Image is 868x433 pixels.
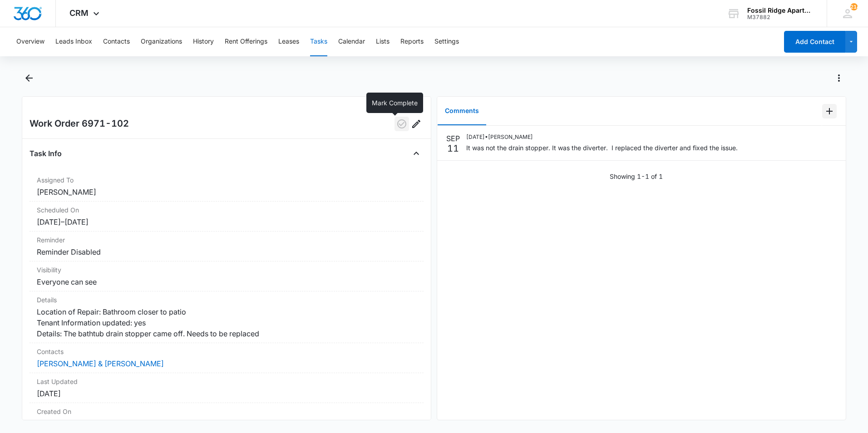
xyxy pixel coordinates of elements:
h4: Task Info [30,148,62,159]
dd: Location of Repair: Bathroom closer to patio Tenant Information updated: yes Details: The bathtub... [37,306,416,339]
span: CRM [69,8,89,18]
div: account id [747,14,814,20]
dt: Scheduled On [37,205,416,215]
div: Mark Complete [366,93,423,113]
dt: Details [37,295,416,305]
button: Organizations [141,27,182,56]
div: Contacts[PERSON_NAME] & [PERSON_NAME] [30,343,424,373]
span: 214 [850,3,858,10]
p: It was not the drain stopper. It was the diverter. I replaced the diverter and fixed the issue. [466,143,738,153]
p: 11 [447,144,459,153]
button: Overview [16,27,44,56]
p: SEP [446,133,460,144]
div: Scheduled On[DATE]–[DATE] [30,202,424,231]
button: Add Comment [822,104,837,118]
dt: Created On [37,407,416,416]
h2: Work Order 6971-102 [30,117,129,131]
dd: Everyone can see [37,276,416,287]
div: Assigned To[PERSON_NAME] [30,172,424,202]
button: Close [409,146,424,161]
button: Edit [409,117,424,131]
dd: [PERSON_NAME] [37,187,416,197]
div: VisibilityEveryone can see [30,261,424,291]
div: DetailsLocation of Repair: Bathroom closer to patio Tenant Information updated: yes Details: The ... [30,291,424,343]
button: Settings [434,27,459,56]
dt: Visibility [37,265,416,275]
button: Contacts [103,27,130,56]
dd: [DATE] [37,418,416,429]
div: Last Updated[DATE] [30,373,424,403]
button: Tasks [310,27,327,56]
button: Comments [438,97,486,125]
button: History [193,27,214,56]
div: account name [747,7,814,14]
button: Rent Offerings [225,27,267,56]
dd: Reminder Disabled [37,246,416,257]
div: ReminderReminder Disabled [30,231,424,261]
button: Leads Inbox [55,27,92,56]
button: Lists [376,27,390,56]
dt: Reminder [37,235,416,245]
button: Reports [400,27,424,56]
dt: Last Updated [37,377,416,386]
button: Back [22,71,36,85]
dt: Contacts [37,347,416,356]
a: [PERSON_NAME] & [PERSON_NAME] [37,359,164,368]
div: notifications count [850,3,858,10]
p: Showing 1-1 of 1 [610,172,663,181]
button: Calendar [338,27,365,56]
div: Created On[DATE] [30,403,424,433]
dd: [DATE] [37,388,416,399]
button: Actions [832,71,846,85]
button: Add Contact [784,31,845,53]
dt: Assigned To [37,175,416,185]
dd: [DATE] – [DATE] [37,216,416,227]
p: [DATE] • [PERSON_NAME] [466,133,738,141]
button: Leases [278,27,299,56]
